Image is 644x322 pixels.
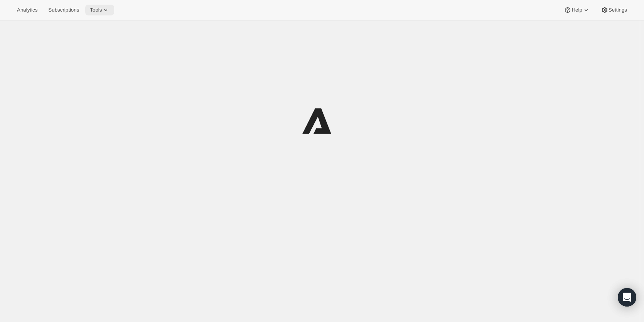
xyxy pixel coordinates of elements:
button: Subscriptions [44,5,84,15]
span: Help [572,7,582,13]
span: Analytics [17,7,37,13]
button: Analytics [12,5,42,15]
button: Help [559,5,594,15]
div: Open Intercom Messenger [618,288,636,307]
span: Settings [609,7,627,13]
span: Tools [90,7,102,13]
button: Tools [85,5,114,15]
button: Settings [596,5,632,15]
span: Subscriptions [48,7,79,13]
